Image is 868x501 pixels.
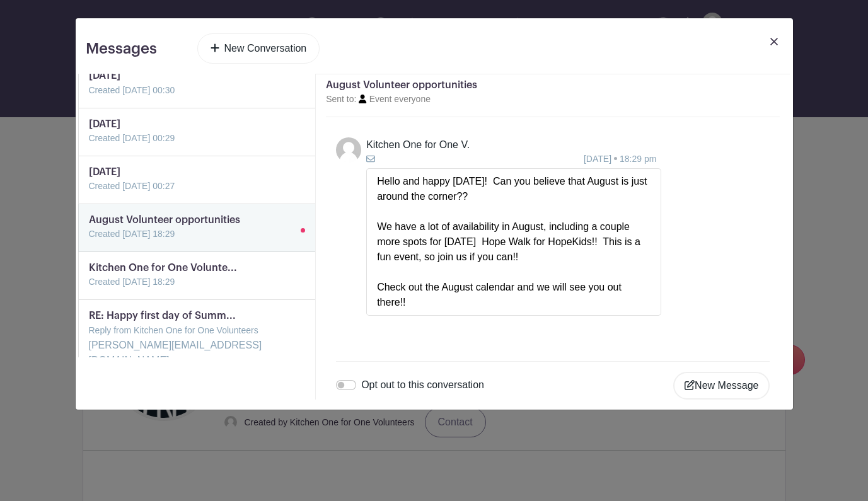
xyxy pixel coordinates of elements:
[584,153,656,166] small: [DATE] 18:29 pm
[197,33,320,64] a: New Conversation
[336,137,361,163] img: default-ce2991bfa6775e67f084385cd625a349d9dcbb7a52a09fb2fda1e96e2d18dcdb.png
[326,94,431,104] small: Sent to: Event everyone
[377,174,651,310] div: Hello and happy [DATE]! Can you believe that August is just around the corner?? We have a lot of ...
[361,377,484,393] label: Opt out to this conversation
[86,40,157,58] h3: Messages
[770,38,778,45] img: close_button-5f87c8562297e5c2d7936805f587ecaba9071eb48480494691a3f1689db116b3.svg
[366,137,661,166] div: Kitchen One for One V.
[673,372,770,400] button: New Message
[326,79,780,91] h5: August Volunteer opportunities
